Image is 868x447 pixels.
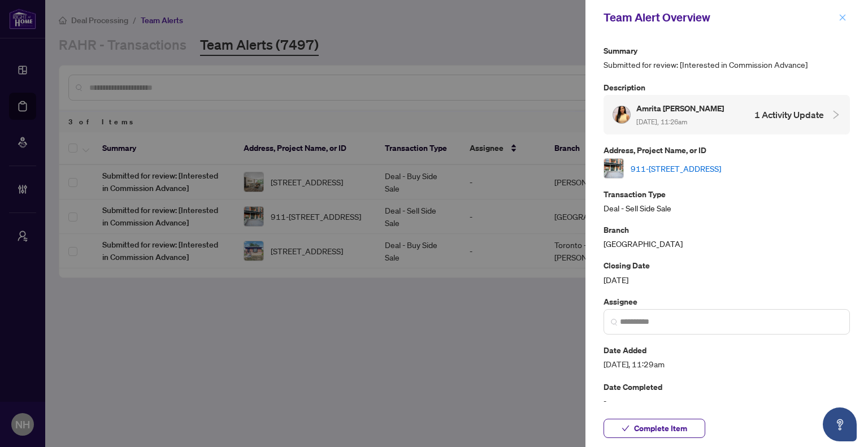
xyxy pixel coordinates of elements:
[604,295,850,308] p: Assignee
[604,81,850,94] p: Description
[831,110,841,120] span: collapsed
[604,188,850,201] p: Transaction Type
[634,419,687,437] span: Complete Item
[823,407,857,441] button: Open asap
[604,144,850,157] p: Address, Project Name, or ID
[631,162,721,175] a: 911-[STREET_ADDRESS]
[636,102,726,115] h5: Amrita [PERSON_NAME]
[604,344,850,357] p: Date Added
[611,319,618,326] img: search_icon
[604,419,705,438] button: Complete Item
[604,380,850,393] p: Date Completed
[604,223,850,236] p: Branch
[604,9,835,26] div: Team Alert Overview
[604,223,850,250] div: [GEOGRAPHIC_DATA]
[604,259,850,272] p: Closing Date
[604,58,850,71] span: Submitted for review: [Interested in Commission Advance]
[839,14,847,21] span: close
[636,118,687,126] span: [DATE], 11:26am
[754,108,824,121] h4: 1 Activity Update
[604,358,850,371] span: [DATE], 11:29am
[613,106,630,123] img: Profile Icon
[604,44,850,57] p: Summary
[604,95,850,134] div: Profile IconAmrita [PERSON_NAME] [DATE], 11:26am1 Activity Update
[604,259,850,285] div: [DATE]
[604,188,850,214] div: Deal - Sell Side Sale
[604,159,623,178] img: thumbnail-img
[604,394,850,407] span: -
[622,424,630,432] span: check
